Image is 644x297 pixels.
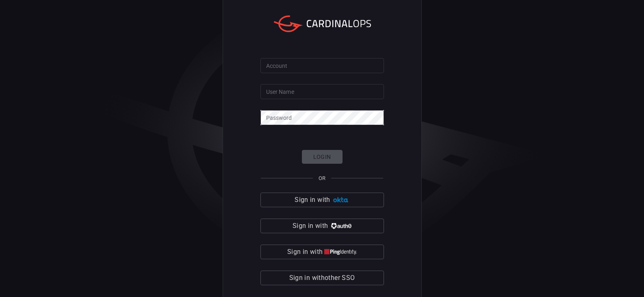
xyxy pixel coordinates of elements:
[319,175,325,181] span: OR
[293,220,328,232] span: Sign in with
[287,246,323,258] span: Sign in with
[260,58,384,73] input: Type your account
[324,249,357,255] img: quu4iresuhQAAAABJRU5ErkJggg==
[260,245,384,259] button: Sign in with
[332,197,349,203] img: Ad5vKXme8s1CQAAAABJRU5ErkJggg==
[260,271,384,285] button: Sign in withother SSO
[260,84,384,99] input: Type your user name
[260,219,384,233] button: Sign in with
[289,272,355,284] span: Sign in with other SSO
[295,194,330,206] span: Sign in with
[330,223,351,229] img: vP8Hhh4KuCH8AavWKdZY7RZgAAAAASUVORK5CYII=
[260,193,384,207] button: Sign in with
